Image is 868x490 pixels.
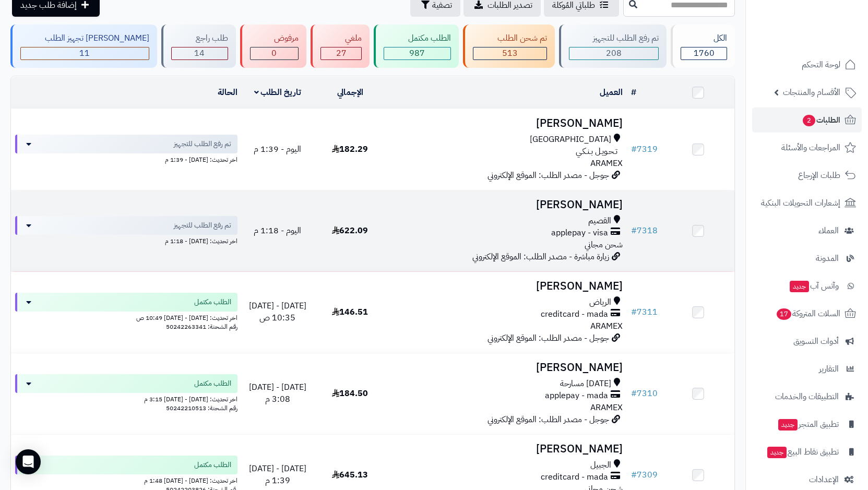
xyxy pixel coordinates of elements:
a: الإجمالي [337,86,363,99]
div: [PERSON_NAME] تجهيز الطلب [20,32,149,44]
div: اخر تحديث: [DATE] - [DATE] 1:48 م [15,474,237,485]
a: تطبيق نقاط البيعجديد [752,439,862,464]
a: #7311 [631,306,658,318]
span: السلات المتروكة [776,306,840,321]
span: تـحـويـل بـنـكـي [576,146,617,158]
span: تطبيق نقاط البيع [766,445,839,459]
span: زيارة مباشرة - مصدر الطلب: الموقع الإلكتروني [472,250,609,263]
span: العملاء [818,223,839,238]
a: تم رفع الطلب للتجهيز 208 [557,25,669,68]
a: تطبيق المتجرجديد [752,412,862,437]
span: الإعدادات [809,472,839,487]
span: 2 [803,115,815,126]
span: 1760 [694,47,715,59]
a: تم شحن الطلب 513 [461,25,557,68]
span: applepay - mada [545,390,608,402]
a: #7309 [631,469,658,481]
span: جوجل - مصدر الطلب: الموقع الإلكتروني [487,332,609,344]
a: أدوات التسويق [752,329,862,354]
a: #7318 [631,224,658,237]
a: الطلبات2 [752,107,862,133]
span: [DATE] - [DATE] 3:08 م [249,381,306,405]
div: تم رفع الطلب للتجهيز [569,32,659,44]
h3: [PERSON_NAME] [390,280,623,292]
span: 987 [409,47,425,59]
a: المراجعات والأسئلة [752,135,862,160]
div: اخر تحديث: [DATE] - [DATE] 3:15 م [15,393,237,404]
span: طلبات الإرجاع [798,168,840,183]
div: Open Intercom Messenger [16,449,41,474]
span: تم رفع الطلب للتجهيز [174,220,231,231]
div: 513 [473,47,546,59]
a: #7319 [631,143,658,156]
img: logo-2.png [797,8,858,30]
span: أدوات التسويق [793,334,839,349]
span: # [631,387,637,400]
span: لوحة التحكم [802,57,840,72]
div: 987 [384,47,450,59]
a: مرفوض 0 [238,25,309,68]
a: وآتس آبجديد [752,273,862,298]
span: جوجل - مصدر الطلب: الموقع الإلكتروني [487,413,609,426]
a: الطلب مكتمل 987 [372,25,461,68]
div: الكل [681,32,727,44]
span: إشعارات التحويلات البنكية [761,196,840,210]
span: creditcard - mada [541,471,608,483]
span: [DATE] - [DATE] 1:39 م [249,462,306,487]
div: مرفوض [250,32,299,44]
a: المدونة [752,246,862,271]
h3: [PERSON_NAME] [390,362,623,374]
span: جوجل - مصدر الطلب: الموقع الإلكتروني [487,169,609,182]
div: تم شحن الطلب [473,32,547,44]
div: الطلب مكتمل [384,32,451,44]
a: لوحة التحكم [752,52,862,77]
a: [PERSON_NAME] تجهيز الطلب 11 [8,25,159,68]
span: 645.13 [332,469,368,481]
span: رقم الشحنة: 50242263341 [166,322,237,331]
span: التطبيقات والخدمات [775,389,839,404]
span: 11 [79,47,90,59]
a: طلب راجع 14 [159,25,238,68]
span: # [631,224,637,237]
span: ARAMEX [590,320,623,332]
span: جديد [778,419,798,431]
h3: [PERSON_NAME] [390,443,623,455]
a: # [631,86,636,99]
h3: [PERSON_NAME] [390,117,623,129]
span: تطبيق المتجر [777,417,839,432]
span: الجبيل [590,459,611,471]
span: الرياض [589,296,611,308]
a: التقارير [752,356,862,381]
span: القصيم [588,215,611,227]
div: اخر تحديث: [DATE] - 1:18 م [15,235,237,246]
span: 27 [336,47,347,59]
div: اخر تحديث: [DATE] - 1:39 م [15,153,237,164]
span: [DATE] مسارحة [560,378,611,390]
a: #7310 [631,387,658,400]
div: اخر تحديث: [DATE] - [DATE] 10:49 ص [15,312,237,322]
span: الطلبات [802,113,840,127]
span: الطلب مكتمل [194,297,231,307]
span: جديد [790,281,809,292]
span: التقارير [819,362,839,376]
span: [GEOGRAPHIC_DATA] [530,134,611,146]
span: شحن مجاني [585,238,623,251]
span: 17 [777,308,791,320]
a: العميل [600,86,623,99]
h3: [PERSON_NAME] [390,199,623,211]
span: المراجعات والأسئلة [781,140,840,155]
span: رقم الشحنة: 50242210513 [166,403,237,413]
div: 208 [569,47,659,59]
a: طلبات الإرجاع [752,163,862,188]
span: وآتس آب [789,279,839,293]
div: طلب راجع [171,32,228,44]
span: اليوم - 1:39 م [254,143,301,156]
span: 182.29 [332,143,368,156]
span: applepay - visa [551,227,608,239]
div: 11 [21,47,149,59]
a: السلات المتروكة17 [752,301,862,326]
span: 208 [606,47,622,59]
a: الكل1760 [669,25,737,68]
a: العملاء [752,218,862,243]
a: إشعارات التحويلات البنكية [752,190,862,216]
